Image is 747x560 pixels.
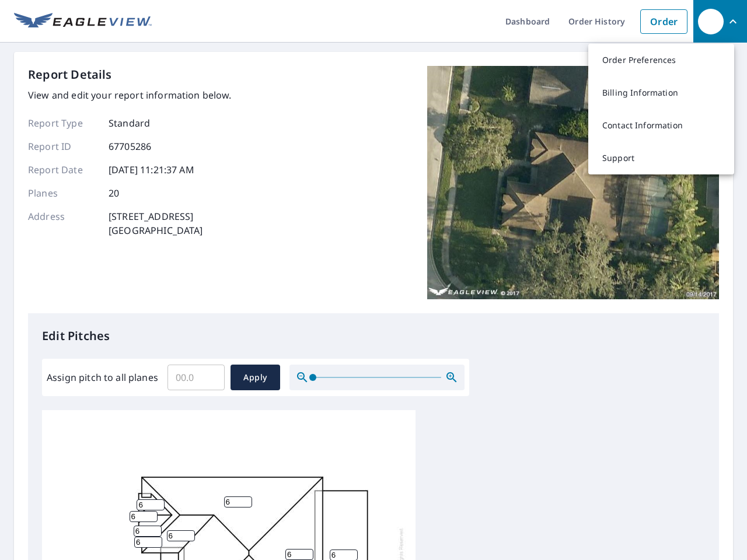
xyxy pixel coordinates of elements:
p: [STREET_ADDRESS] [GEOGRAPHIC_DATA] [109,209,203,237]
label: Assign pitch to all planes [47,370,158,384]
p: 20 [109,186,119,200]
a: Contact Information [588,109,734,142]
p: Standard [109,116,150,130]
p: [DATE] 11:21:37 AM [109,163,194,177]
p: 67705286 [109,139,151,153]
img: Top image [427,66,719,299]
p: View and edit your report information below. [28,88,232,102]
p: Report Date [28,163,98,177]
p: Report Type [28,116,98,130]
p: Report Details [28,66,112,83]
p: Planes [28,186,98,200]
img: EV Logo [14,13,152,30]
a: Order Preferences [588,44,734,76]
button: Apply [231,365,280,390]
a: Support [588,142,734,174]
a: Order [640,9,687,34]
p: Edit Pitches [42,327,705,345]
a: Billing Information [588,76,734,109]
p: Address [28,209,98,237]
input: 00.0 [167,361,225,394]
span: Apply [240,370,271,385]
p: Report ID [28,139,98,153]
